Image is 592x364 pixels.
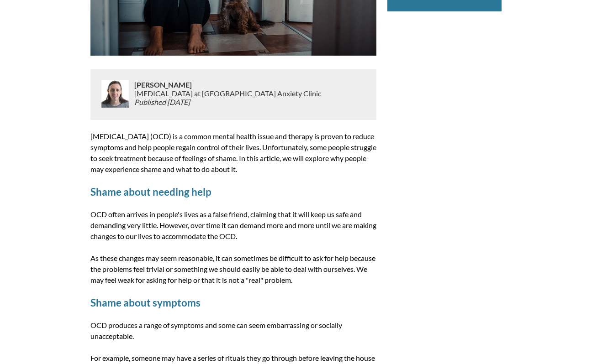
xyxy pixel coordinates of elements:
div: [MEDICAL_DATA] at [GEOGRAPHIC_DATA] Anxiety Clinic [134,80,321,109]
p: [MEDICAL_DATA] (OCD) is a common mental health issue and therapy is proven to reduce symptoms and... [90,131,376,175]
h2: Shame about symptoms [90,296,376,309]
img: Chris Worfolk [101,80,129,108]
em: Published [DATE] [134,98,190,106]
strong: [PERSON_NAME] [134,80,192,89]
p: OCD produces a range of symptoms and some can seem embarrassing or socially unacceptable. [90,320,376,342]
p: OCD often arrives in people's lives as a false friend, claiming that it will keep us safe and dem... [90,209,376,242]
h2: Shame about needing help [90,186,376,198]
p: As these changes may seem reasonable, it can sometimes be difficult to ask for help because the p... [90,253,376,286]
